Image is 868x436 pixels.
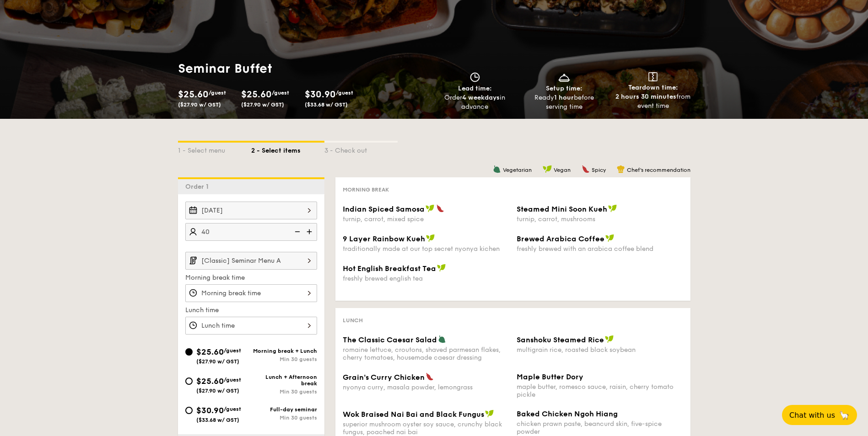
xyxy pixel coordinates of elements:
span: ($33.68 w/ GST) [196,417,239,423]
div: Morning break + Lunch [251,348,317,354]
img: icon-vegan.f8ff3823.svg [426,234,435,242]
span: $30.90 [305,89,336,100]
span: Maple Butter Dory [517,372,583,381]
span: ($27.90 w/ GST) [178,101,221,108]
span: Teardown time: [628,84,678,91]
div: chicken prawn paste, beancurd skin, five-spice powder [517,420,683,436]
img: icon-vegan.f8ff3823.svg [605,335,614,343]
span: Spicy [592,167,606,173]
span: Baked Chicken Ngoh Hiang [517,409,618,418]
span: Grain's Curry Chicken [343,373,425,382]
span: ($27.90 w/ GST) [196,358,239,365]
span: ($27.90 w/ GST) [196,388,239,394]
label: Morning break time [185,273,317,282]
span: /guest [272,90,289,96]
span: Chef's recommendation [627,167,690,173]
div: from event time [612,92,694,111]
span: $30.90 [196,405,224,415]
span: Lead time: [458,85,492,92]
div: turnip, carrot, mixed spice [343,215,509,223]
img: icon-vegan.f8ff3823.svg [426,204,435,213]
div: 3 - Check out [324,143,398,155]
input: $25.60/guest($27.90 w/ GST)Morning break + LunchMin 30 guests [185,348,193,356]
span: ($33.68 w/ GST) [305,101,348,108]
button: Chat with us🦙 [782,405,857,425]
img: icon-chevron-right.3c0dfbd6.svg [302,252,317,269]
img: icon-clock.2db775ea.svg [468,72,482,82]
span: Sanshoku Steamed Rice [517,335,604,344]
span: $25.60 [178,89,209,100]
strong: 2 hours 30 minutes [615,93,676,101]
div: turnip, carrot, mushrooms [517,215,683,223]
div: maple butter, romesco sauce, raisin, cherry tomato pickle [517,383,683,399]
img: icon-vegan.f8ff3823.svg [608,204,617,213]
img: icon-vegetarian.fe4039eb.svg [493,165,501,173]
span: $25.60 [196,347,224,357]
div: traditionally made at our top secret nyonya kichen [343,245,509,253]
h1: Seminar Buffet [178,60,361,77]
span: $25.60 [241,89,272,100]
span: Chat with us [789,411,835,420]
span: Steamed Mini Soon Kueh [517,205,607,213]
input: Morning break time [185,284,317,302]
div: superior mushroom oyster soy sauce, crunchy black fungus, poached nai bai [343,420,509,436]
span: /guest [224,347,241,354]
div: Ready before serving time [523,93,605,112]
strong: 4 weekdays [462,94,500,101]
img: icon-spicy.37a8142b.svg [426,372,434,381]
img: icon-chef-hat.a58ddaea.svg [617,165,625,173]
span: Lunch [343,317,363,324]
span: /guest [209,90,226,96]
span: Morning break [343,186,389,193]
span: Hot English Breakfast Tea [343,264,436,273]
img: icon-vegetarian.fe4039eb.svg [438,335,446,343]
input: Event date [185,202,317,219]
div: Min 30 guests [251,356,317,362]
strong: 1 hour [554,94,574,101]
input: Number of guests [185,223,317,241]
div: Min 30 guests [251,388,317,395]
div: freshly brewed with an arabica coffee blend [517,245,683,253]
label: Lunch time [185,306,317,315]
img: icon-reduce.1d2dbef1.svg [290,223,303,240]
img: icon-vegan.f8ff3823.svg [605,234,615,242]
img: icon-spicy.37a8142b.svg [582,165,590,173]
div: multigrain rice, roasted black soybean [517,346,683,354]
img: icon-add.58712e84.svg [303,223,317,240]
span: /guest [224,406,241,412]
span: The Classic Caesar Salad [343,335,437,344]
span: ($27.90 w/ GST) [241,101,284,108]
div: Min 30 guests [251,415,317,421]
input: $30.90/guest($33.68 w/ GST)Full-day seminarMin 30 guests [185,407,193,414]
span: Wok Braised Nai Bai and Black Fungus [343,410,484,419]
span: Vegetarian [503,167,532,173]
div: Lunch + Afternoon break [251,374,317,387]
span: 🦙 [839,410,850,420]
span: Setup time: [546,85,582,92]
img: icon-spicy.37a8142b.svg [436,204,444,213]
img: icon-vegan.f8ff3823.svg [485,409,494,418]
div: romaine lettuce, croutons, shaved parmesan flakes, cherry tomatoes, housemade caesar dressing [343,346,509,362]
span: Brewed Arabica Coffee [517,234,604,243]
span: 9 Layer Rainbow Kueh [343,234,425,243]
span: /guest [224,377,241,383]
img: icon-vegan.f8ff3823.svg [543,165,552,173]
span: /guest [336,90,353,96]
div: Order in advance [434,93,516,112]
div: 1 - Select menu [178,143,251,155]
span: $25.60 [196,376,224,386]
img: icon-vegan.f8ff3823.svg [437,264,446,272]
input: Lunch time [185,317,317,335]
img: icon-dish.430c3a2e.svg [557,72,571,82]
span: Vegan [554,167,571,173]
div: Full-day seminar [251,406,317,413]
div: 2 - Select items [251,143,324,155]
img: icon-teardown.65201eee.svg [648,72,658,81]
div: nyonya curry, masala powder, lemongrass [343,383,509,391]
span: Order 1 [185,183,212,191]
div: freshly brewed english tea [343,275,509,282]
input: $25.60/guest($27.90 w/ GST)Lunch + Afternoon breakMin 30 guests [185,378,193,385]
span: Indian Spiced Samosa [343,205,425,213]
